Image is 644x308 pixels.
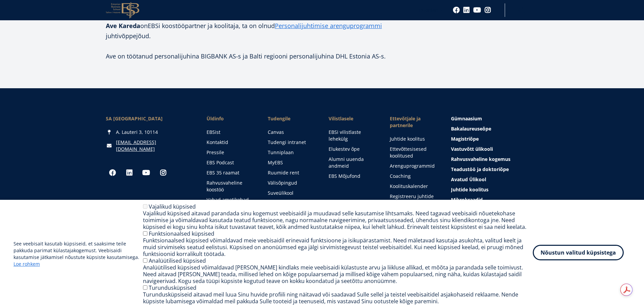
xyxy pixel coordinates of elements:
a: Loe rohkem [14,261,40,267]
a: [EMAIL_ADDRESS][DOMAIN_NAME] [116,139,193,152]
a: EBS Podcast [207,159,254,166]
a: Ettevõttesisesed koolitused [390,146,437,159]
a: Pressile [207,149,254,156]
a: Tunniplaan [268,149,315,156]
strong: Ave Kareda [106,22,140,30]
label: Vajalikud küpsised [149,203,196,210]
a: EBS 35 raamat [207,169,254,176]
div: Turundusküpsiseid aitavad meil luua Sinu huvide profiili ning näitavad või saadavad Sulle sellel ... [143,291,533,305]
a: Youtube [140,166,153,180]
div: Vajalikud küpsised aitavad parandada sinu kogemust veebisaidil ja muudavad selle kasutamise lihts... [143,210,533,230]
a: Vastuvõtt ülikooli [451,146,538,152]
span: Avatud Ülikool [451,176,486,183]
a: Elukestev õpe [329,146,376,152]
div: Funktsionaalsed küpsised võimaldavad meie veebisaidil erinevaid funktsioone ja isikupärastamist. ... [143,237,533,257]
a: Rahvusvaheline kogemus [451,156,538,163]
a: Rahvusvaheline koostöö [207,180,254,193]
a: EBSi vilistlaste lehekülg [329,129,376,142]
div: Analüütilised küpsised võimaldavad [PERSON_NAME] kindlaks meie veebisaidi külastuste arvu ja liik... [143,264,533,284]
div: A. Lauteri 3, 10114 [106,129,193,136]
a: MyEBS [268,159,315,166]
button: Nõustun valitud küpsistega [533,245,624,260]
a: Koolituskalender [390,183,437,190]
a: Juhtide koolitus [390,136,437,142]
a: Arenguprogrammid [390,163,437,169]
a: Alumni uuenda andmeid [329,156,376,169]
a: EBSist [207,129,254,136]
label: Funktsionaalsed küpsised [149,230,214,237]
span: Magistriõpe [451,136,479,142]
p: EBSi koostööpartner ja koolitaja, ta on olnud juhtivõppejõud. [106,21,390,41]
span: Vastuvõtt ülikooli [451,146,493,152]
a: Tudengile [268,115,315,122]
p: See veebisait kasutab küpsiseid, et saaksime teile pakkuda parimat külastajakogemust. Veebisaidi ... [14,240,143,267]
a: Linkedin [463,7,470,14]
a: Välisõpingud [268,180,315,186]
a: Kontaktid [207,139,254,146]
b: on [140,22,148,30]
a: Avatud Ülikool [451,176,538,183]
a: Vabad ametikohad [207,196,254,203]
a: Personalijuhtimise arenguprogrammi [275,21,382,31]
a: Tudengi intranet [268,139,315,146]
span: Ettevõtjale ja partnerile [390,115,437,129]
a: Teadustöö ja doktoriõpe [451,166,538,173]
a: Bakalaureuseõpe [451,125,538,132]
a: Coaching [390,173,437,180]
label: Analüütilised küpsised [149,257,206,264]
span: Vilistlasele [329,115,376,122]
a: Instagram [157,166,170,180]
a: Instagram [484,7,491,14]
span: Bakalaureuseõpe [451,125,491,132]
span: Teadustöö ja doktoriõpe [451,166,509,172]
span: Rahvusvaheline kogemus [451,156,510,162]
a: Canvas [268,129,315,136]
span: Üldinfo [207,115,254,122]
a: Registreeru juhtide koolitusele [390,193,437,207]
a: Mikrokraadid [451,196,538,203]
a: Linkedin [123,166,136,180]
a: Ruumide rent [268,169,315,176]
a: Facebook [106,166,119,180]
a: Juhtide koolitus [451,186,538,193]
span: Gümnaasium [451,115,482,122]
div: SA [GEOGRAPHIC_DATA] [106,115,193,122]
a: EBS Mõjufond [329,173,376,180]
a: Youtube [473,7,481,14]
a: Magistriõpe [451,136,538,142]
a: Gümnaasium [451,115,538,122]
span: Mikrokraadid [451,196,483,203]
a: Suveülikool [268,190,315,196]
label: Turundusküpsised [149,284,196,291]
p: Ave on töötanud personalijuhina BIGBANK AS-s ja Balti regiooni personalijuhina DHL Estonia AS-s. [106,51,390,61]
a: Facebook [453,7,460,14]
span: Juhtide koolitus [451,186,488,193]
